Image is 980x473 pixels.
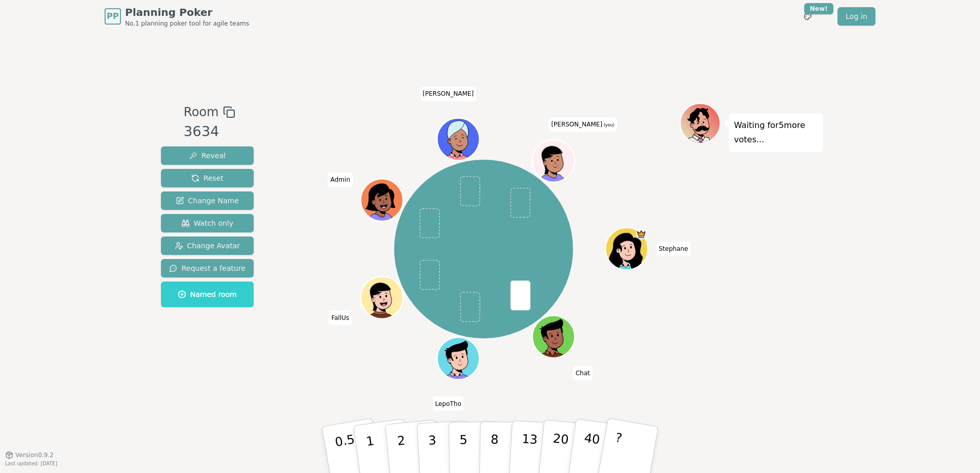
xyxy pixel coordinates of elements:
div: 3634 [183,121,235,142]
span: Last updated: [DATE] [5,461,57,466]
span: Reveal [189,150,226,161]
button: Watch only [161,214,254,232]
button: Reset [161,169,254,187]
span: Watch only [181,218,234,228]
span: (you) [602,123,615,128]
span: Click to change your name [420,87,477,101]
button: Request a feature [161,259,254,277]
span: Change Avatar [175,241,240,251]
span: Click to change your name [328,173,353,187]
button: Reveal [161,146,254,165]
span: No.1 planning poker tool for agile teams [125,19,249,28]
a: Log in [838,7,875,26]
span: Version 0.9.2 [15,451,54,459]
span: Reset [191,173,223,183]
span: Request a feature [169,263,246,273]
button: Change Name [161,191,254,210]
a: PPPlanning PokerNo.1 planning poker tool for agile teams [105,5,249,28]
span: Planning Poker [125,5,249,19]
span: Change Name [176,196,239,206]
span: Click to change your name [548,118,617,132]
button: New! [799,7,817,26]
span: Room [183,103,218,121]
p: Waiting for 5 more votes... [734,118,818,147]
span: Click to change your name [573,366,593,380]
span: Click to change your name [329,311,352,325]
button: Named room [161,282,254,307]
span: Named room [178,289,237,299]
button: Click to change your avatar [534,141,574,181]
button: Change Avatar [161,236,254,255]
div: New! [804,3,833,14]
span: Click to change your name [656,242,690,256]
span: PP [107,10,118,23]
span: Stephane is the host [636,229,647,240]
button: Version0.9.2 [5,451,54,459]
span: Click to change your name [433,397,464,411]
